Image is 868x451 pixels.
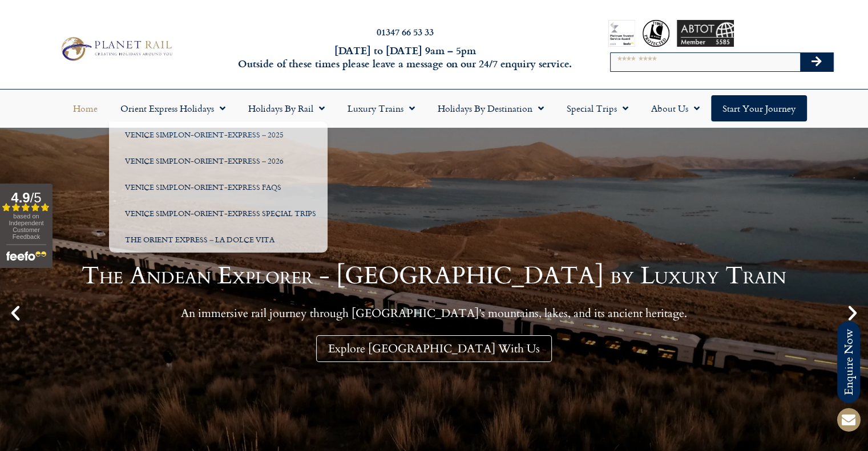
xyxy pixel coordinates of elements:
a: The Orient Express – La Dolce Vita [109,226,328,253]
nav: Menu [6,95,862,121]
a: About Us [640,95,711,121]
div: Next slide [843,303,862,323]
a: Venice Simplon-Orient-Express – 2025 [109,121,328,148]
a: Holidays by Rail [237,95,336,121]
a: Orient Express Holidays [109,95,237,121]
a: Explore [GEOGRAPHIC_DATA] With Us [316,335,552,362]
img: Planet Rail Train Holidays Logo [56,34,175,63]
a: 01347 66 53 33 [377,25,434,38]
a: Special Trips [555,95,640,121]
button: Search [800,53,833,71]
h6: [DATE] to [DATE] 9am – 5pm Outside of these times please leave a message on our 24/7 enquiry serv... [235,44,576,71]
p: An immersive rail journey through [GEOGRAPHIC_DATA]’s mountains, lakes, and its ancient heritage. [82,306,786,320]
a: Luxury Trains [336,95,426,121]
a: Venice Simplon-Orient-Express FAQs [109,174,328,200]
ul: Orient Express Holidays [109,121,328,253]
a: Holidays by Destination [426,95,555,121]
a: Home [62,95,109,121]
a: Start your Journey [711,95,807,121]
a: Venice Simplon-Orient-Express – 2026 [109,148,328,174]
div: Previous slide [6,303,25,323]
h1: The Andean Explorer - [GEOGRAPHIC_DATA] by Luxury Train [82,264,786,288]
a: Venice Simplon-Orient-Express Special Trips [109,200,328,226]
